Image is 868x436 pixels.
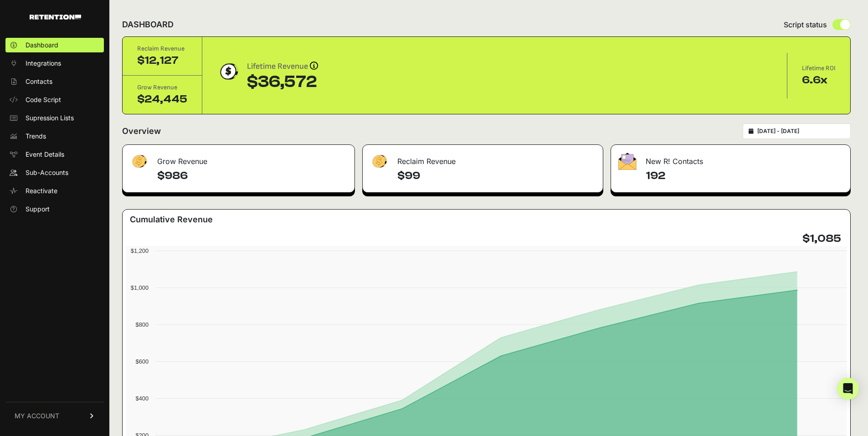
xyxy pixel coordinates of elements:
div: Open Intercom Messenger [837,378,859,400]
div: $24,445 [137,92,187,107]
img: fa-dollar-13500eef13a19c4ab2b9ed9ad552e47b0d9fc28b02b83b90ba0e00f96d6372e9.png [130,153,148,170]
a: Integrations [5,56,104,71]
span: Support [26,205,50,214]
a: MY ACCOUNT [5,402,104,430]
img: Retention.com [30,15,81,20]
text: $800 [136,321,149,328]
span: Dashboard [26,41,58,50]
span: Event Details [26,150,64,159]
a: Dashboard [5,38,104,52]
span: Trends [26,132,46,141]
a: Sub-Accounts [5,165,104,180]
div: Reclaim Revenue [363,145,603,172]
text: $600 [136,358,149,365]
span: Script status [784,19,827,30]
div: 6.6x [802,73,836,87]
span: Contacts [26,77,52,86]
span: Code Script [26,95,61,104]
h4: 192 [646,169,843,183]
a: Trends [5,129,104,144]
h4: $986 [157,169,347,183]
h4: $99 [397,169,596,183]
img: fa-envelope-19ae18322b30453b285274b1b8af3d052b27d846a4fbe8435d1a52b978f639a2.png [618,153,637,170]
div: Lifetime Revenue [247,60,318,73]
span: MY ACCOUNT [15,411,59,421]
div: Lifetime ROI [802,64,836,73]
a: Support [5,202,104,216]
img: fa-dollar-13500eef13a19c4ab2b9ed9ad552e47b0d9fc28b02b83b90ba0e00f96d6372e9.png [370,153,388,170]
text: $1,200 [131,247,149,254]
text: $400 [136,395,149,402]
h3: Cumulative Revenue [130,213,213,226]
h2: Overview [122,125,161,138]
div: $36,572 [247,73,318,91]
span: Integrations [26,59,61,68]
a: Code Script [5,92,104,107]
span: Sub-Accounts [26,168,68,177]
div: Grow Revenue [123,145,354,172]
div: Grow Revenue [137,83,187,92]
div: New R! Contacts [611,145,850,172]
h2: DASHBOARD [122,18,174,31]
div: Reclaim Revenue [137,44,187,53]
img: dollar-coin-05c43ed7efb7bc0c12610022525b4bbbb207c7efeef5aecc26f025e68dcafac9.png [217,60,240,83]
span: Reactivate [26,186,57,195]
a: Supression Lists [5,111,104,125]
div: $12,127 [137,53,187,68]
text: $1,000 [131,284,149,291]
a: Event Details [5,147,104,162]
span: Supression Lists [26,113,74,123]
h4: $1,085 [802,231,841,246]
a: Contacts [5,74,104,89]
a: Reactivate [5,184,104,198]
